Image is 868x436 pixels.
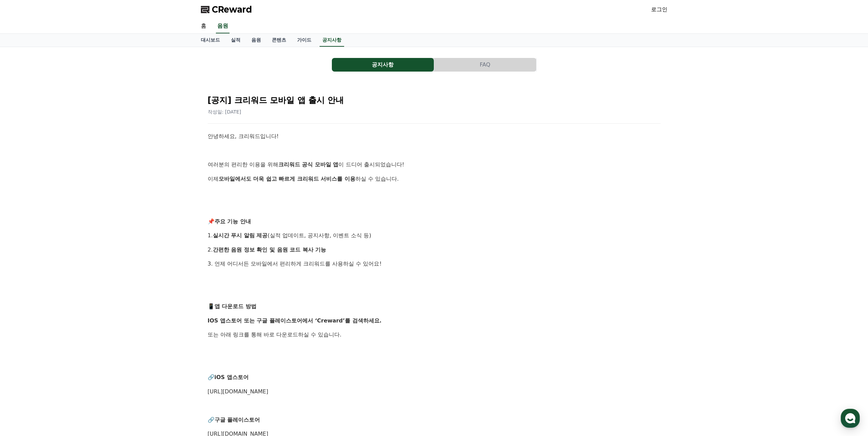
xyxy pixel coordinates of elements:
[219,176,355,182] strong: 모바일에서도 더욱 쉽고 빠르게 크리워드 서비스를 이용
[225,34,246,47] a: 실적
[332,58,434,72] button: 공지사항
[208,175,661,183] p: 이제 하실 수 있습니다.
[215,417,260,423] strong: 구글 플레이스토어
[246,34,266,47] a: 음원
[195,34,225,47] a: 대시보드
[266,34,292,47] a: 콘텐츠
[651,5,667,14] a: 로그인
[21,226,26,232] span: 홈
[208,416,661,424] p: 🔗
[208,388,268,395] a: [URL][DOMAIN_NAME]
[213,232,268,239] strong: 실시간 푸시 알림 제공
[208,245,661,254] p: 2.
[201,4,252,15] a: CReward
[88,216,131,233] a: 설정
[208,132,661,141] p: 안녕하세요, 크리워드입니다!
[216,19,230,33] a: 음원
[434,58,536,72] button: FAQ
[208,109,241,115] span: 작성일: [DATE]
[208,217,661,226] p: 📌
[105,226,114,232] span: 설정
[195,19,212,33] a: 홈
[208,160,661,169] p: 여러분의 편리한 이용을 위해 이 드디어 출시되었습니다!
[215,374,249,380] strong: iOS 앱스토어
[62,227,71,232] span: 대화
[278,161,339,168] strong: 크리워드 공식 모바일 앱
[213,246,326,253] strong: 간편한 음원 정보 확인 및 음원 코드 복사 기능
[208,231,661,240] p: 1. (실적 업데이트, 공지사항, 이벤트 소식 등)
[208,330,661,339] p: 또는 아래 링크를 통해 바로 다운로드하실 수 있습니다.
[320,34,344,47] a: 공지사항
[215,218,251,225] strong: 주요 기능 안내
[208,302,661,311] p: 📱
[208,317,382,324] strong: IOS 앱스토어 또는 구글 플레이스토어에서 ‘Creward’를 검색하세요.
[208,259,661,268] p: 3. 언제 어디서든 모바일에서 편리하게 크리워드를 사용하실 수 있어요!
[45,216,88,233] a: 대화
[292,34,317,47] a: 가이드
[212,4,252,15] span: CReward
[208,373,661,382] p: 🔗
[208,95,661,106] h2: [공지] 크리워드 모바일 앱 출시 안내
[215,303,256,310] strong: 앱 다운로드 방법
[2,216,45,233] a: 홈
